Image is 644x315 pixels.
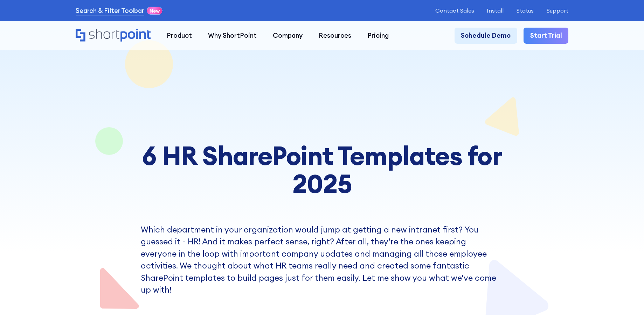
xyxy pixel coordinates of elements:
a: Install [487,7,504,14]
a: Schedule Demo [455,28,517,44]
a: Search & Filter Toolbar [76,6,144,16]
div: Product [167,31,192,41]
a: Support [547,7,568,14]
p: Which department in your organization would jump at getting a new intranet first? You guessed it ... [141,224,503,296]
a: Contact Sales [435,7,474,14]
a: Product [159,28,200,44]
a: Company [265,28,311,44]
a: Start Trial [524,28,568,44]
a: Home [76,29,151,43]
div: Company [273,31,303,41]
div: Pricing [367,31,389,41]
a: Pricing [359,28,397,44]
div: Why ShortPoint [208,31,257,41]
iframe: Chat Widget [609,281,644,315]
strong: 6 HR SharePoint Templates for 2025 [142,139,502,200]
a: Status [517,7,534,14]
a: Resources [311,28,359,44]
div: Resources [319,31,351,41]
a: Why ShortPoint [200,28,265,44]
